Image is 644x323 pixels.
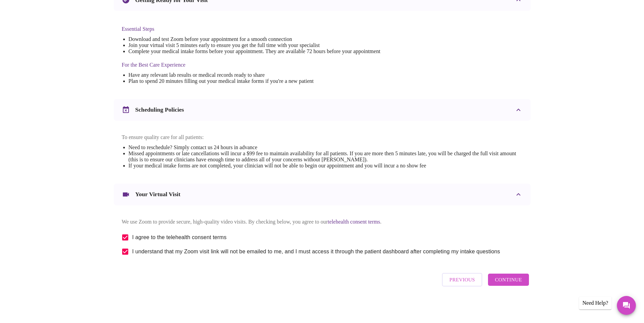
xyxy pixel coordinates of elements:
span: I agree to the telehealth consent terms [132,233,227,241]
div: Need Help? [579,297,612,309]
li: Join your virtual visit 5 minutes early to ensure you get the full time with your specialist [129,42,380,48]
h3: Scheduling Policies [135,106,184,113]
li: If your medical intake forms are not completed, your clinician will not be able to begin our appo... [129,163,523,169]
li: Download and test Zoom before your appointment for a smooth connection [129,36,380,42]
li: Have any relevant lab results or medical records ready to share [129,72,380,78]
h3: Your Virtual Visit [135,191,181,198]
button: Messages [617,296,636,315]
h4: Essential Steps [122,26,380,32]
li: Plan to spend 20 minutes filling out your medical intake forms if you're a new patient [129,78,380,84]
button: Previous [442,273,482,286]
h4: For the Best Care Experience [122,62,380,68]
span: I understand that my Zoom visit link will not be emailed to me, and I must access it through the ... [132,248,500,256]
span: Previous [449,275,475,284]
li: Complete your medical intake forms before your appointment. They are available 72 hours before yo... [129,48,380,54]
p: To ensure quality care for all patients: [122,134,523,140]
li: Missed appointments or late cancellations will incur a $99 fee to maintain availability for all p... [129,151,523,163]
p: We use Zoom to provide secure, high-quality video visits. By checking below, you agree to our . [122,219,523,225]
button: Continue [488,274,529,286]
div: Your Virtual Visit [114,184,531,205]
a: telehealth consent terms [328,219,380,225]
li: Need to reschedule? Simply contact us 24 hours in advance [129,144,523,151]
span: Continue [495,275,522,284]
div: Scheduling Policies [114,99,531,121]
